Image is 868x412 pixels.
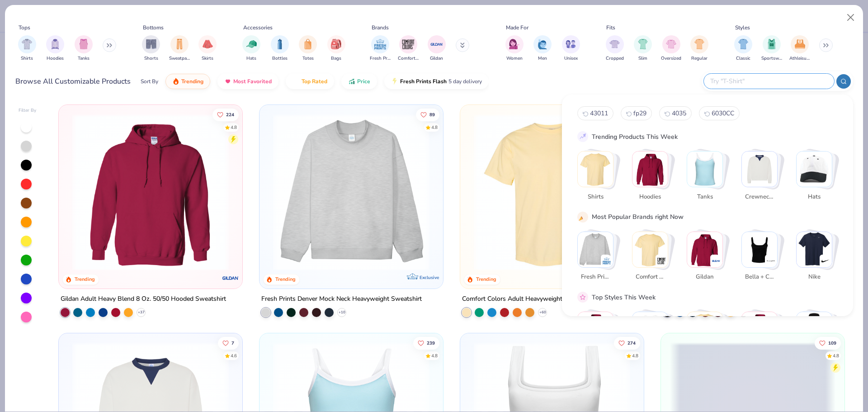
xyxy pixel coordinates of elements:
[800,193,829,202] span: Hats
[632,232,674,285] button: Stack Card Button Comfort Colors
[78,55,90,62] span: Tanks
[430,38,443,51] img: Gildan Image
[231,352,237,359] div: 4.6
[661,35,681,62] div: filter for Oversized
[331,39,341,49] img: Bags Image
[198,35,217,62] div: filter for Skirts
[842,9,859,26] button: Close
[621,106,652,120] button: fp291
[742,152,777,187] img: Crewnecks
[539,310,546,315] span: + 60
[505,35,524,62] div: filter for Women
[566,39,576,49] img: Unisex Image
[292,78,300,85] img: TopRated.gif
[538,55,547,62] span: Men
[47,55,64,62] span: Hoodies
[579,293,587,301] img: pink_star.gif
[213,108,239,121] button: Like
[469,114,635,270] img: 029b8af0-80e6-406f-9fdc-fdf898547912
[233,78,272,85] span: Most Favorited
[687,152,722,187] img: Tanks
[741,151,783,205] button: Stack Card Button Crewnecks
[578,152,613,187] img: Shirts
[581,193,610,202] span: Shirts
[661,55,681,62] span: Oversized
[46,35,64,62] button: filter button
[462,294,584,305] div: Comfort Colors Adult Heavyweight T-Shirt
[797,232,832,267] img: Nike
[578,232,613,267] img: Fresh Prints
[796,232,838,285] button: Stack Card Button Nike
[672,109,686,118] span: 4035
[796,312,838,365] button: Stack Card Button Preppy
[303,39,313,49] img: Totes Image
[146,39,156,49] img: Shorts Image
[198,35,217,62] button: filter button
[331,55,341,62] span: Bags
[15,76,131,87] div: Browse All Customizable Products
[592,212,684,222] div: Most Popular Brands right Now
[261,294,422,305] div: Fresh Prints Denver Mock Neck Heavyweight Sweatshirt
[398,55,419,62] span: Comfort Colors
[602,256,611,265] img: Fresh Prints
[431,352,438,359] div: 4.8
[142,35,160,62] button: filter button
[327,35,345,62] div: filter for Bags
[299,35,317,62] div: filter for Totes
[562,35,580,62] div: filter for Unisex
[687,232,728,285] button: Stack Card Button Gildan
[373,38,387,51] img: Fresh Prints Image
[742,232,777,267] img: Bella + Canvas
[592,293,656,302] div: Top Styles This Week
[761,35,782,62] div: filter for Sportswear
[384,74,489,89] button: Fresh Prints Flash5 day delivery
[50,39,60,49] img: Hoodies Image
[232,341,235,345] span: 7
[19,24,30,32] div: Tops
[632,312,674,365] button: Stack Card Button Sportswear
[833,352,839,359] div: 4.8
[75,35,93,62] button: filter button
[431,124,438,131] div: 4.8
[694,39,705,49] img: Regular Image
[577,232,619,285] button: Stack Card Button Fresh Prints
[734,35,752,62] button: filter button
[142,35,160,62] div: filter for Shorts
[242,35,260,62] div: filter for Hats
[138,310,145,315] span: + 37
[339,310,345,315] span: + 10
[269,114,434,270] img: f5d85501-0dbb-4ee4-b115-c08fa3845d83
[286,74,334,89] button: Top Rated
[579,213,587,221] img: party_popper.gif
[505,35,524,62] button: filter button
[633,109,646,118] span: fp29
[427,341,435,345] span: 239
[666,39,676,49] img: Oversized Image
[735,24,750,32] div: Styles
[797,152,832,187] img: Hats
[712,256,721,265] img: Gildan
[203,39,213,49] img: Skirts Image
[68,114,233,270] img: 01756b78-01f6-4cc6-8d8a-3c30c1a0c8ac
[632,151,674,205] button: Stack Card Button Hoodies
[687,232,722,267] img: Gildan
[61,294,226,305] div: Gildan Adult Heavy Blend 8 Oz. 50/50 Hooded Sweatshirt
[606,35,624,62] button: filter button
[579,133,587,141] img: trend_line.gif
[172,78,179,85] img: trending.gif
[272,55,288,62] span: Bottles
[606,55,624,62] span: Cropped
[627,341,636,345] span: 274
[821,256,830,265] img: Nike
[398,35,419,62] button: filter button
[632,152,668,187] img: Hoodies
[271,35,289,62] button: filter button
[21,55,33,62] span: Shirts
[690,35,708,62] div: filter for Regular
[169,35,190,62] button: filter button
[428,35,446,62] div: filter for Gildan
[690,273,720,282] span: Gildan
[341,74,377,89] button: Price
[789,35,810,62] button: filter button
[243,24,273,32] div: Accessories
